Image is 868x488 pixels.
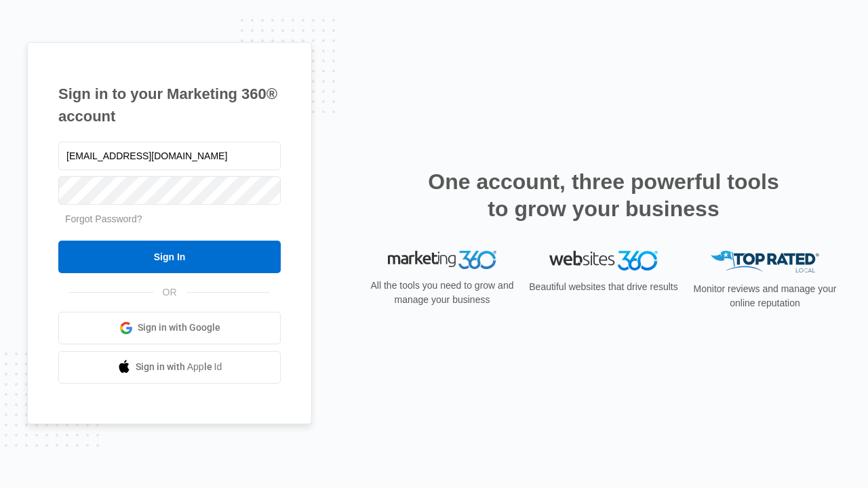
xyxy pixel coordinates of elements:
[58,351,281,384] a: Sign in with Apple Id
[58,83,281,127] h1: Sign in to your Marketing 360® account
[138,321,220,335] span: Sign in with Google
[58,142,281,170] input: Email
[528,280,679,294] p: Beautiful websites that drive results
[58,241,281,273] input: Sign In
[153,285,186,300] span: OR
[65,213,142,224] a: Forgot Password?
[58,312,281,344] a: Sign in with Google
[424,168,783,222] h2: One account, three powerful tools to grow your business
[366,279,518,307] p: All the tools you need to grow and manage your business
[388,251,496,270] img: Marketing 360
[711,251,819,273] img: Top Rated Local
[689,282,841,310] p: Monitor reviews and manage your online reputation
[136,360,222,374] span: Sign in with Apple Id
[549,251,658,270] img: Websites 360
